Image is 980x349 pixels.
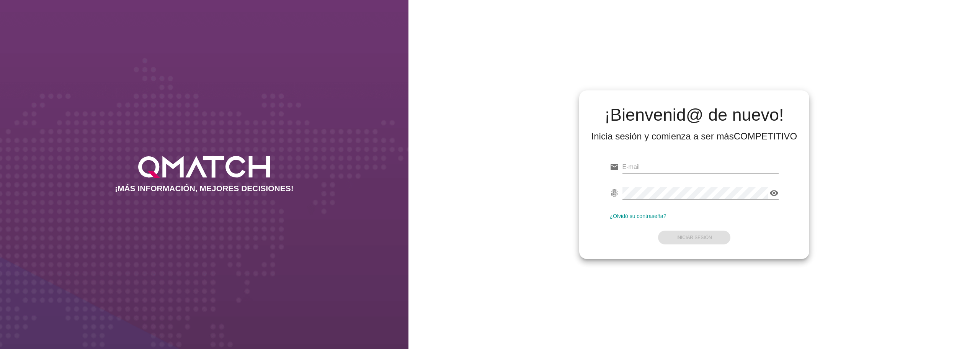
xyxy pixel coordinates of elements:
[734,131,797,141] strong: COMPETITIVO
[591,130,797,143] div: Inicia sesión y comienza a ser más
[610,188,619,198] i: fingerprint
[610,162,619,172] i: email
[622,161,779,173] input: E-mail
[591,106,797,124] h2: ¡Bienvenid@ de nuevo!
[769,188,779,198] i: visibility
[115,184,294,193] h2: ¡MÁS INFORMACIÓN, MEJORES DECISIONES!
[610,213,666,219] a: ¿Olvidó su contraseña?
